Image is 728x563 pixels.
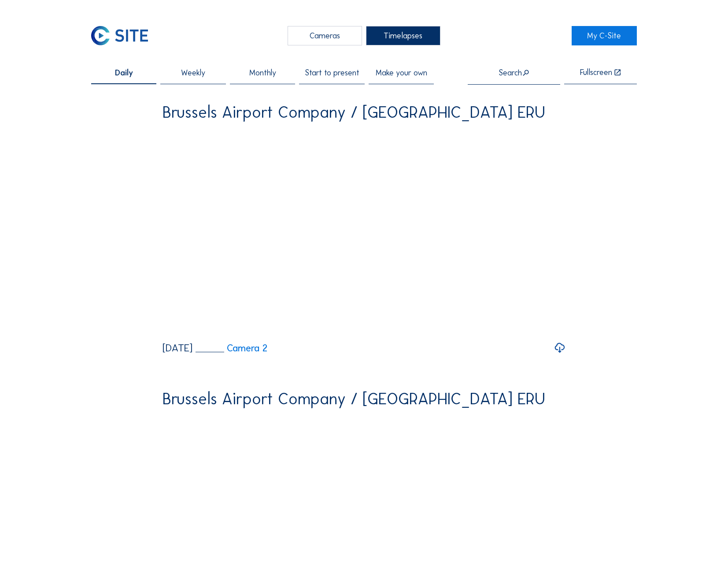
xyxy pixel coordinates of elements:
[115,69,133,77] span: Daily
[163,391,545,407] div: Brussels Airport Company / [GEOGRAPHIC_DATA] ERU
[196,343,267,353] a: Camera 2
[305,69,359,77] span: Start to present
[580,68,612,77] div: Fullscreen
[91,26,148,45] img: C-SITE Logo
[163,343,192,354] div: [DATE]
[376,69,427,77] span: Make your own
[91,26,157,45] a: C-SITE Logo
[249,69,276,77] span: Monthly
[163,130,565,332] video: Your browser does not support the video tag.
[288,26,362,45] div: Cameras
[181,69,205,77] span: Weekly
[366,26,440,45] div: Timelapses
[163,104,545,120] div: Brussels Airport Company / [GEOGRAPHIC_DATA] ERU
[572,26,637,45] a: My C-Site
